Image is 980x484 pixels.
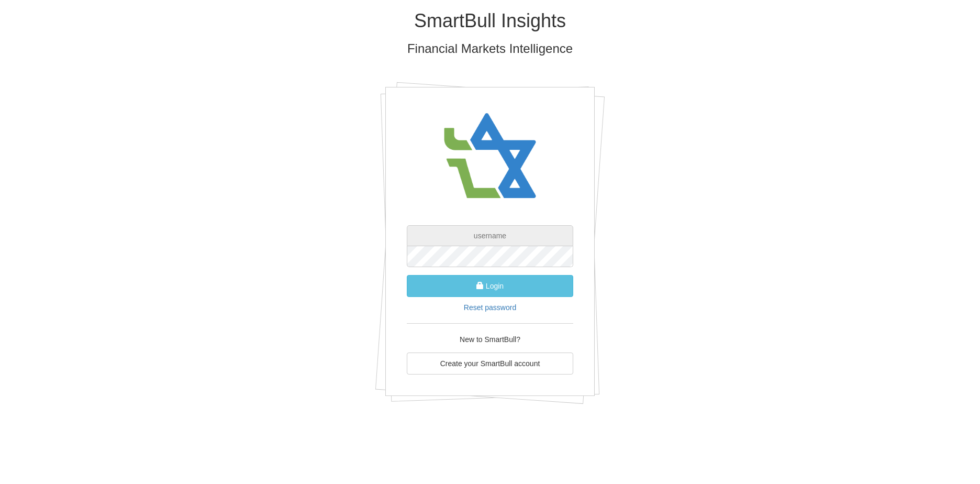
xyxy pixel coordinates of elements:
[184,42,796,56] h3: Financial Markets Intelligence
[407,275,573,297] button: Login
[438,103,542,210] img: avatar
[460,335,520,344] span: New to SmartBull?
[407,225,573,246] input: username
[407,353,573,375] a: Create your SmartBull account
[184,10,796,31] h1: SmartBull Insights
[464,303,516,312] a: Reset password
